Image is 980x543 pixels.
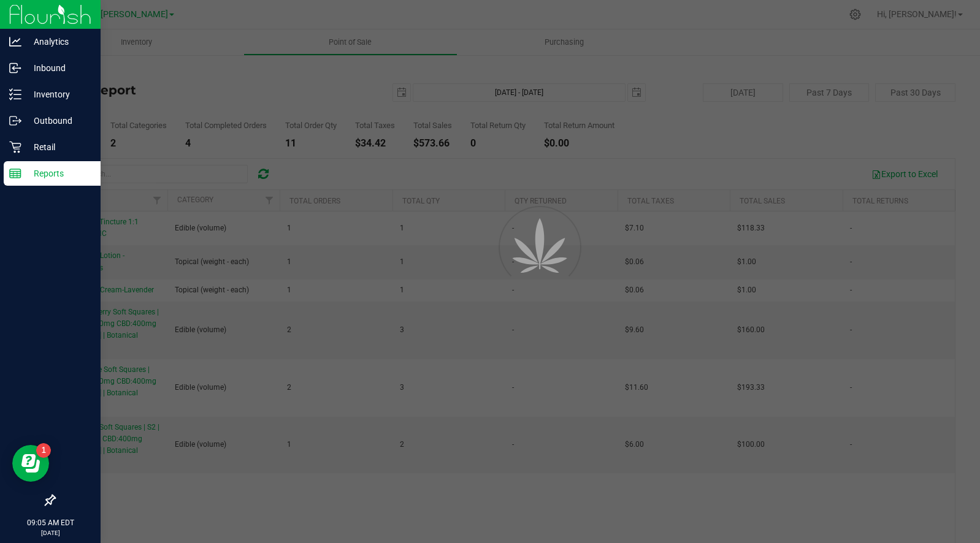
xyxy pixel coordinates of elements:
[21,113,95,128] p: Outbound
[21,166,95,181] p: Reports
[21,140,95,154] p: Retail
[6,517,95,528] p: 09:05 AM EDT
[9,36,21,48] inline-svg: Analytics
[9,115,21,127] inline-svg: Outbound
[9,88,21,101] inline-svg: Inventory
[6,528,95,537] p: [DATE]
[36,443,51,458] iframe: Resource center unread badge
[21,61,95,75] p: Inbound
[21,34,95,49] p: Analytics
[21,87,95,102] p: Inventory
[9,167,21,180] inline-svg: Reports
[12,445,49,482] iframe: Resource center
[9,141,21,153] inline-svg: Retail
[9,62,21,74] inline-svg: Inbound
